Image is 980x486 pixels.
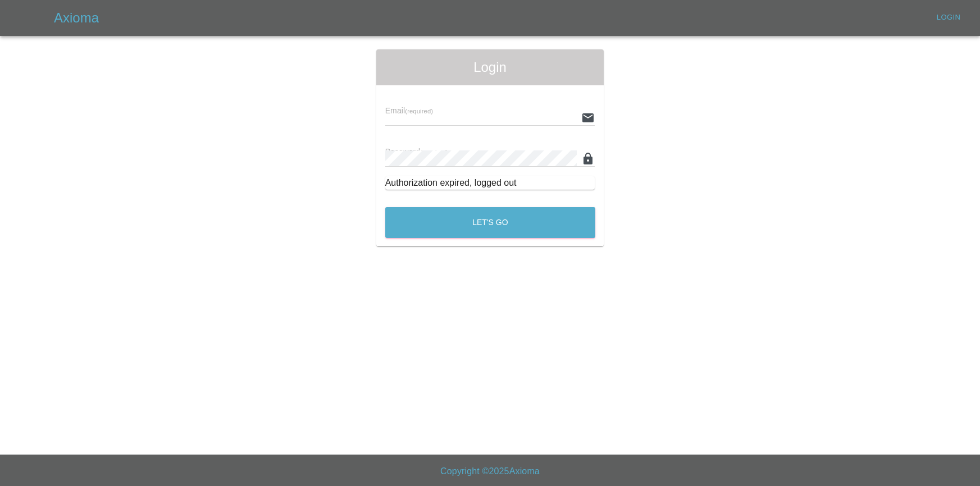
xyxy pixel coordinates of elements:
h5: Axioma [54,9,99,27]
span: Login [385,58,595,76]
a: Login [931,9,967,26]
small: (required) [405,108,433,114]
span: Password [385,147,448,156]
span: Email [385,106,433,115]
button: Let's Go [385,207,595,238]
div: Authorization expired, logged out [385,176,595,190]
h6: Copyright © 2025 Axioma [9,464,971,479]
small: (required) [420,149,448,155]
